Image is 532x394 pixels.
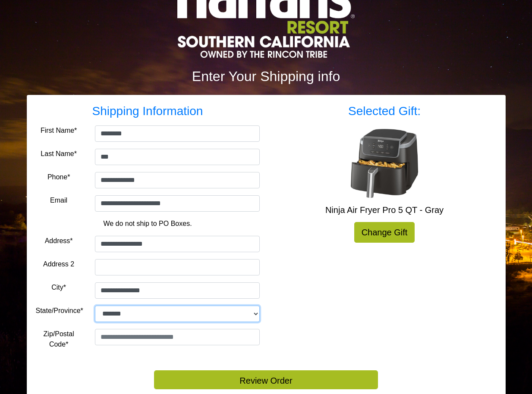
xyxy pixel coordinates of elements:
[36,306,83,316] label: State/Province*
[350,129,419,198] img: Ninja Air Fryer Pro 5 QT - Gray
[45,236,73,246] label: Address*
[47,172,70,182] label: Phone*
[354,222,415,243] a: Change Gift
[36,104,260,119] h3: Shipping Information
[51,282,66,293] label: City*
[43,259,74,269] label: Address 2
[273,104,497,119] h3: Selected Gift:
[42,219,253,229] p: We do not ship to PO Boxes.
[41,149,77,159] label: Last Name*
[41,125,77,136] label: First Name*
[27,68,506,84] h2: Enter Your Shipping info
[273,205,497,215] h5: Ninja Air Fryer Pro 5 QT - Gray
[154,370,378,389] button: Review Order
[50,195,67,206] label: Email
[36,329,82,350] label: Zip/Postal Code*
